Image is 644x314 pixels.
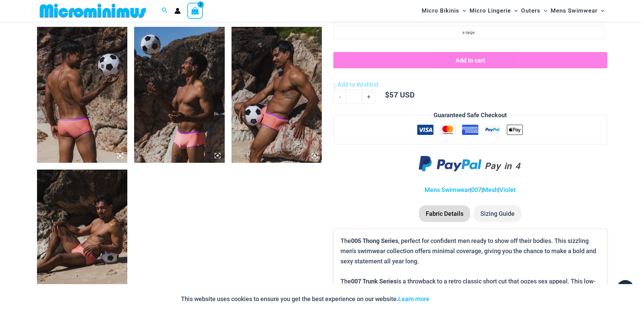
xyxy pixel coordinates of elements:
img: Bells Neon Violet 007 Trunk [37,170,128,306]
img: Bells Neon Violet 007 Trunk [37,27,128,163]
span: Add to Wishlist [337,81,379,88]
nav: Site Navigation [419,1,607,20]
b: 005 Thong Series [351,237,398,245]
a: OutersMenu ToggleMenu Toggle [519,2,549,19]
button: Add to cart [333,52,607,68]
span: Micro Bikinis [422,2,459,19]
span: Mens Swimwear [551,2,597,19]
a: - [333,90,346,104]
p: This website uses cookies to ensure you get the best experience on our website. [181,294,429,304]
a: Learn more [398,295,429,302]
p: | | | [333,185,607,195]
a: 007 [471,186,481,193]
a: Search icon link [162,6,168,15]
a: Add to Wishlist [333,80,379,90]
a: Violet [499,186,516,193]
li: x-large [333,25,604,39]
img: Bells Neon Violet 007 Trunk [134,27,225,163]
img: Bells Neon Violet 007 Trunk [232,27,322,163]
bdi: 57 USD [385,90,415,100]
img: MM SHOP LOGO FLAT [37,3,149,18]
li: Fabric Details [419,205,470,222]
span: Outers [521,2,540,19]
a: View Shopping Cart, 1 items [187,3,203,18]
li: Sizing Guide [474,205,521,222]
a: Mens Swimwear [425,186,470,193]
span: Menu Toggle [459,2,466,19]
span: Menu Toggle [540,2,547,19]
a: + [362,90,375,104]
span: Menu Toggle [511,2,518,19]
input: Product quantity [346,90,362,104]
b: 007 Trunk Series [351,277,397,285]
a: Micro BikinisMenu ToggleMenu Toggle [420,2,468,19]
span: Micro Lingerie [470,2,511,19]
button: Accept [435,291,463,307]
a: Mens SwimwearMenu ToggleMenu Toggle [549,2,606,19]
legend: Guaranteed Safe Checkout [431,110,510,120]
a: Account icon link [174,8,181,14]
a: Mesh [483,186,498,193]
span: $ [385,90,389,100]
span: Menu Toggle [597,2,604,19]
a: Micro LingerieMenu ToggleMenu Toggle [468,2,519,19]
span: x-large [462,30,475,35]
